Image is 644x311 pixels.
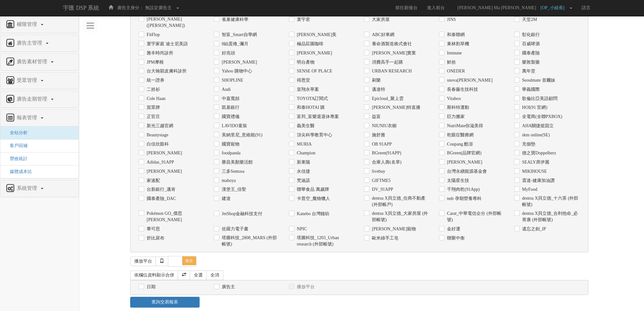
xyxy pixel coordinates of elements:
[220,168,245,175] label: 三多Sentosa
[445,114,465,120] label: 巨力搬家
[220,141,239,147] label: 國寶寵物
[145,50,173,56] label: 雅丰時尚診所
[445,16,456,23] label: JINS
[15,185,40,191] span: 系統管理
[295,211,329,217] label: Kanebo 台灣鐘紡
[295,159,310,165] label: 新東陽
[370,150,401,156] label: BGreen(91APP)
[445,226,460,232] label: 金好運
[220,150,240,156] label: foodpanda
[145,141,169,147] label: 白佳欣眼科
[520,123,554,129] label: AHA關捷挺固立
[370,132,385,138] label: 施舒雅
[445,32,465,38] label: 和泰聯網
[370,96,404,102] label: Epicloud_聚上雲
[145,96,165,102] label: Cole Haan
[445,41,469,47] label: 東林割草機
[445,168,487,175] label: 台灣永續能源基金會
[145,16,204,29] label: [PERSON_NAME]([PERSON_NAME])
[370,68,412,74] label: URBAN RESEARCH
[5,57,74,67] a: 廣告素材管理
[15,59,50,64] span: 廣告素材管理
[190,271,207,280] a: 全選
[220,41,248,47] label: 8結蛋捲_彌月
[130,297,199,308] a: 查詢交易報表
[220,284,235,290] label: 廣告主
[445,68,465,74] label: ONEDER
[540,5,568,10] span: [OP_小組長]
[220,32,257,38] label: 智富_Smart自學網
[295,16,310,23] label: 寰宇君
[5,143,28,148] a: 客戶回補
[370,59,403,65] label: 消費高手一起購
[220,123,247,129] label: LAVIDO童裝
[220,211,262,217] label: JetShop金融科技支付
[370,77,381,84] label: 刷樂
[220,50,235,56] label: 好兆頭
[145,104,160,111] label: 賀眾牌
[295,141,312,147] label: MURIA
[295,235,354,247] label: 塔圖科技_1203_Urban research (外部帳號)
[370,210,430,223] label: dentsu X貝立德_大家房屋 (外部帳號)
[370,114,381,120] label: 益富
[370,104,420,111] label: [PERSON_NAME]特直播
[520,150,556,156] label: 德之寶Doppelherz
[220,177,236,184] label: mahoya
[295,77,310,84] label: 得恩堂
[220,196,231,202] label: 建達
[445,141,473,147] label: Coupang 酷澎
[5,130,28,135] a: 全站分析
[145,168,182,175] label: [PERSON_NAME]
[445,235,465,241] label: 聯聚中衡
[145,186,175,193] label: 台新銀行_邁肯
[15,22,40,27] span: 權限管理
[5,169,32,174] span: 媒體成本比
[220,114,239,120] label: 國寶禮儀
[295,32,336,38] label: [PERSON_NAME]美
[145,59,164,65] label: JPM摩根
[370,32,394,38] label: ABC好車網
[520,132,550,138] label: skm online(SE)
[520,168,547,175] label: MIKIHOUSE
[117,5,144,10] span: 廣告主身分：
[5,183,74,194] a: 系統管理
[520,177,555,184] label: 震達-健康加油讚
[520,195,580,208] label: dentsu X貝立德_十六茶 (外部帳號)
[295,59,315,65] label: 明台產物
[520,114,562,120] label: 全電商(全聯PXBOX)
[145,196,176,202] label: 國泰產險_DAC
[145,123,173,129] label: 新光三越官網
[370,159,401,165] label: 合庫人壽(名單)
[220,226,248,232] label: 佐羅力電子書
[206,271,223,280] a: 全消
[5,76,74,86] a: 受眾管理
[445,96,461,102] label: Vitabox
[145,177,160,184] label: 家速配
[145,284,156,290] label: 日期
[145,235,164,241] label: 舒比尿布
[370,177,391,184] label: GIFTME5
[520,210,580,223] label: dentsu X貝立德_合利他命_必胃康 (外部帳號)
[520,41,540,47] label: 百威啤酒
[220,77,243,84] label: SHOPLINE
[445,150,481,156] label: BGreen(品牌官網)
[295,50,332,56] label: [PERSON_NAME]
[370,50,416,56] label: [PERSON_NAME]實業
[295,68,332,74] label: SENSE ОF PLACE
[454,5,539,10] span: [PERSON_NAME] Ma [PERSON_NAME]
[520,86,540,93] label: 華義國際
[445,123,483,129] label: NutriMate你滋美得
[445,104,469,111] label: 斯科特運動
[520,59,540,65] label: 樂敦製藥
[145,32,160,38] label: FitFlop
[445,132,474,138] label: 乾眼症醫療網
[295,177,310,184] label: 梵迪諾
[145,159,174,165] label: Adidas_91APP
[295,41,323,47] label: 極品莊園咖啡
[5,20,74,30] a: 權限管理
[445,210,505,223] label: Carat_中華電信企分 (外部帳號)
[15,96,50,102] span: 廣告走期管理
[145,150,182,156] label: [PERSON_NAME]
[220,96,239,102] label: 中嘉寬頻
[520,32,540,38] label: 彰化銀行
